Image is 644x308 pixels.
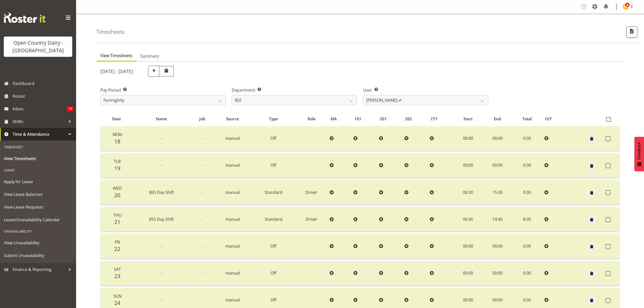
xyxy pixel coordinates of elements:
[113,293,122,299] span: Sun
[512,180,542,204] td: 9.00
[483,126,512,151] td: 00:00
[1,249,75,262] a: Submit Unavailability
[161,270,162,276] span: -
[225,297,240,303] span: manual
[161,162,162,168] span: -
[252,234,295,258] td: Off
[202,190,203,195] span: -
[13,105,67,113] span: Inbox
[483,207,512,231] td: 14:45
[1,236,75,249] a: View Unavailability
[363,87,488,93] label: User
[512,261,542,285] td: 0.00
[494,116,501,122] span: End
[483,261,512,285] td: 00:00
[13,130,66,138] span: Time & Attendance
[252,153,295,178] td: Off
[114,218,120,226] span: 21
[202,216,203,222] span: -
[96,29,124,35] h4: Timesheets
[634,137,644,171] button: Feedback - Show survey
[232,87,357,93] label: Department
[226,116,239,122] span: Source
[252,180,295,204] td: Standard
[512,234,542,258] td: 0.00
[114,192,120,199] span: 20
[225,243,240,249] span: manual
[113,132,122,137] span: Mon
[140,53,159,59] span: Summary
[626,26,637,38] button: Export CSV
[431,116,437,122] span: 777
[463,116,473,122] span: Start
[149,216,174,222] span: 855 Day Shift
[161,297,162,303] span: -
[113,212,122,218] span: Thu
[252,207,295,231] td: Standard
[354,116,361,122] span: 101
[4,13,46,23] img: Rosterit website logo
[512,153,542,178] td: 0.00
[112,116,121,122] span: Date
[13,92,74,100] span: Roster
[1,188,75,201] a: View Leave Balances
[114,266,121,272] span: Sat
[453,207,483,231] td: 06:45
[202,297,203,303] span: -
[252,126,295,151] td: Off
[114,245,120,252] span: 22
[202,162,203,168] span: -
[202,135,203,141] span: -
[199,116,205,122] span: Job
[306,190,317,195] span: Driver
[483,153,512,178] td: 00:00
[405,116,412,122] span: 202
[114,138,120,145] span: 18
[545,116,552,122] span: O/T
[453,153,483,178] td: 00:00
[252,261,295,285] td: Off
[331,116,337,122] span: MA
[522,116,532,122] span: Total
[4,203,72,211] span: View Leave Requests
[4,239,72,247] span: View Unavailability
[225,216,240,222] span: manual
[149,190,174,195] span: 865 Day Shift
[156,116,167,122] span: Name
[114,299,120,306] span: 24
[4,178,72,185] span: Apply for Leave
[114,272,120,280] span: 23
[67,106,74,111] span: 14
[225,190,240,195] span: manual
[100,87,226,93] label: Pay Period
[308,116,316,122] span: Role
[453,180,483,204] td: 06:30
[9,39,67,54] div: Open Country Dairy - [GEOGRAPHIC_DATA]
[483,234,512,258] td: 00:00
[13,118,66,125] span: Shifts
[115,239,120,245] span: Fri
[4,216,72,224] span: Leave/Unavailability Calendar
[100,69,133,74] h5: [DATE] - [DATE]
[4,155,72,162] span: View Timesheets
[4,252,72,259] span: Submit Unavailability
[623,4,629,10] img: milk-reception-awarua7542.jpg
[13,266,66,273] span: Finance & Reporting
[225,135,240,141] span: manual
[1,201,75,213] a: View Leave Requests
[1,175,75,188] a: Apply for Leave
[113,185,122,191] span: Wed
[269,116,278,122] span: Type
[453,261,483,285] td: 00:00
[225,270,240,276] span: manual
[161,135,162,141] span: -
[453,234,483,258] td: 00:00
[1,213,75,226] a: Leave/Unavailability Calendar
[306,216,317,222] span: Driver
[100,53,132,59] span: View Timesheets
[1,165,75,175] div: Leave
[202,243,203,249] span: -
[161,243,162,249] span: -
[1,142,75,152] div: Timesheet
[483,180,512,204] td: 15:30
